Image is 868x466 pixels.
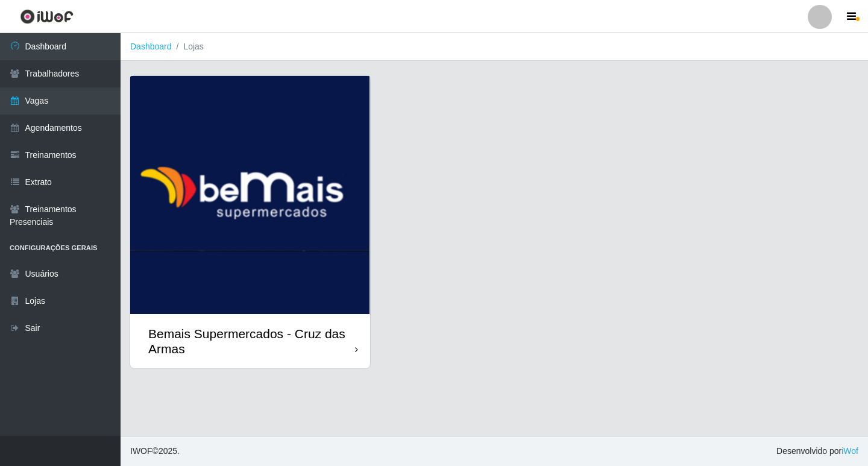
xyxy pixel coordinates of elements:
li: Lojas [172,40,204,53]
a: Bemais Supermercados - Cruz das Armas [130,76,370,368]
span: IWOF [130,446,153,456]
img: cardImg [130,76,370,314]
div: Bemais Supermercados - Cruz das Armas [148,326,355,356]
span: Desenvolvido por [776,445,858,458]
img: CoreUI Logo [20,9,74,24]
a: iWof [841,446,858,456]
nav: breadcrumb [121,33,868,61]
a: Dashboard [130,42,172,51]
span: © 2025 . [130,445,180,458]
